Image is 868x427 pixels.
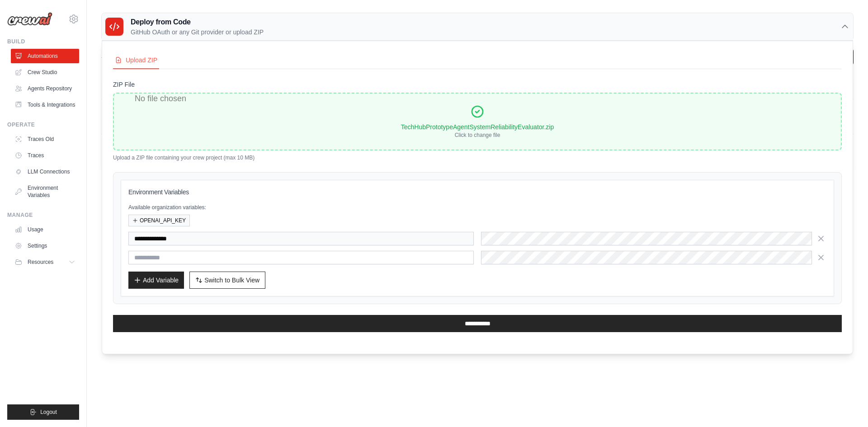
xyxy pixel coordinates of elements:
[7,211,79,219] div: Manage
[113,52,159,69] button: Upload ZIP
[128,188,826,197] h3: Environment Variables
[11,148,79,163] a: Traces
[11,239,79,253] a: Settings
[128,215,190,226] button: OPENAI_API_KEY
[11,181,79,202] a: Environment Variables
[11,255,79,269] button: Resources
[7,12,52,26] img: Logo
[113,52,842,69] nav: Deployment Source
[115,56,157,65] div: Upload ZIP
[11,81,79,96] a: Agents Repository
[7,121,79,128] div: Operate
[11,164,79,179] a: LLM Connections
[101,81,321,99] th: Crew
[11,65,79,80] a: Crew Studio
[823,384,868,427] div: Widget de chat
[131,28,264,37] p: GitHub OAuth or any Git provider or upload ZIP
[40,408,57,416] span: Logout
[11,98,79,112] a: Tools & Integrations
[113,80,842,89] label: ZIP File
[131,17,264,28] h3: Deploy from Code
[128,204,826,211] p: Available organization variables:
[113,154,842,161] p: Upload a ZIP file containing your crew project (max 10 MB)
[101,48,302,61] h2: Automations Live
[823,384,868,427] iframe: Chat Widget
[204,276,259,285] span: Switch to Bulk View
[28,258,53,266] span: Resources
[7,404,79,420] button: Logout
[11,132,79,146] a: Traces Old
[7,38,79,45] div: Build
[128,272,184,289] button: Add Variable
[189,272,265,289] button: Switch to Bulk View
[11,222,79,237] a: Usage
[101,61,302,70] p: Manage and monitor your active crew automations from this dashboard.
[11,49,79,63] a: Automations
